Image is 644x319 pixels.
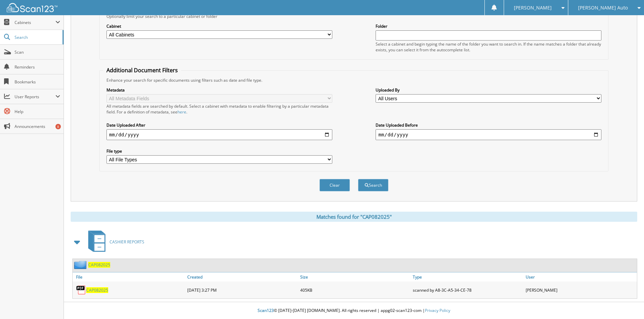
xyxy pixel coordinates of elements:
span: Cabinets [15,20,55,25]
label: Date Uploaded Before [376,122,601,128]
a: Created [186,272,299,282]
div: Select a cabinet and begin typing the name of the folder you want to search in. If the name match... [376,41,601,53]
span: Announcements [15,124,60,129]
div: All metadata fields are searched by default. Select a cabinet with metadata to enable filtering b... [106,103,332,115]
div: Enhance your search for specific documents using filters such as date and file type. [103,77,605,83]
span: [PERSON_NAME] [514,6,552,10]
span: Reminders [15,64,60,70]
input: start [106,129,332,140]
div: [DATE] 3:27 PM [186,283,299,297]
img: scan123-logo-white.svg [7,3,57,12]
input: end [376,129,601,140]
iframe: Chat Widget [610,287,644,319]
a: User [524,272,637,282]
label: Date Uploaded After [106,122,332,128]
div: scanned by A8-3C-A5-34-CE-78 [411,283,524,297]
a: CAP082025 [88,262,110,268]
a: File [73,272,186,282]
div: 8 [55,124,61,129]
span: Scan [15,49,60,55]
span: Help [15,109,60,114]
div: [PERSON_NAME] [524,283,637,297]
label: File type [106,148,332,154]
div: Optionally limit your search to a particular cabinet or folder [103,14,605,19]
a: CASHIER REPORTS [84,229,144,255]
a: here [177,109,186,115]
span: Search [15,34,59,40]
a: Size [299,272,411,282]
div: Matches found for "CAP082025" [71,212,637,222]
label: Metadata [106,87,332,93]
span: [PERSON_NAME] Auto [578,6,628,10]
legend: Additional Document Filters [103,67,181,74]
a: Type [411,272,524,282]
img: folder2.png [74,261,88,269]
button: Clear [319,179,350,191]
span: Scan123 [258,308,274,313]
label: Folder [376,23,601,29]
label: Uploaded By [376,87,601,93]
label: Cabinet [106,23,332,29]
img: PDF.png [76,285,86,295]
div: 405KB [299,283,411,297]
div: © [DATE]-[DATE] [DOMAIN_NAME]. All rights reserved | appg02-scan123-com | [64,302,644,319]
span: User Reports [15,94,55,100]
button: Search [358,179,388,191]
a: Privacy Policy [425,308,450,313]
span: CASHIER REPORTS [110,239,144,245]
span: Bookmarks [15,79,60,85]
a: CAP082025 [86,287,108,293]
